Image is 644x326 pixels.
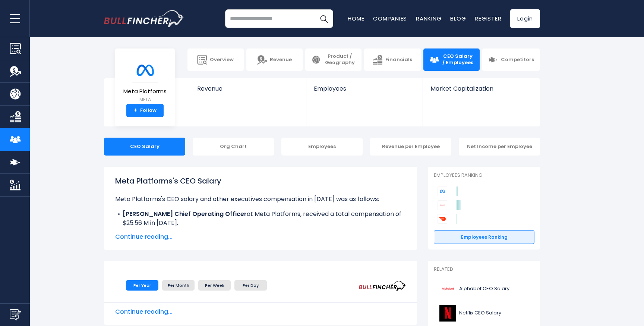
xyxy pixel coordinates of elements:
a: Companies [373,15,407,22]
li: at Meta Platforms, received a total compensation of $25.56 M in [DATE]. [115,210,406,228]
div: Net Income per Employee [459,138,540,156]
span: Alphabet CEO Salary [459,286,509,292]
strong: + [134,107,138,114]
a: Revenue [190,78,306,105]
a: Revenue [246,48,303,71]
li: Per Day [234,280,267,291]
h1: Meta Platforms's CEO Salary [115,175,406,186]
a: Market Capitalization [423,78,539,105]
li: Per Year [126,280,158,291]
a: Product / Geography [305,48,362,71]
a: Meta Platforms META [123,57,167,104]
img: Meta Platforms competitors logo [438,186,447,196]
a: Blog [450,15,466,22]
li: Per Week [198,280,231,291]
span: Financials [385,57,412,63]
a: Financials [364,48,420,71]
span: Revenue [197,85,299,92]
a: Go to homepage [104,10,184,27]
div: CEO Salary [104,138,185,156]
img: Alphabet competitors logo [438,200,447,210]
span: Continue reading... [115,307,406,316]
a: Employees Ranking [434,230,534,244]
li: Per Month [162,280,195,291]
a: Alphabet CEO Salary [434,279,534,299]
p: Related [434,266,534,273]
span: Overview [210,57,234,63]
a: Login [510,9,540,28]
img: DoorDash competitors logo [438,214,447,224]
span: Netflix CEO Salary [459,310,501,316]
div: Employees [281,138,363,156]
span: Market Capitalization [430,85,532,92]
a: Competitors [482,48,540,71]
a: Overview [187,48,244,71]
p: Employees Ranking [434,172,534,179]
b: [PERSON_NAME] Chief Operating Officer [123,210,247,218]
span: CEO Salary / Employees [442,53,474,66]
a: +Follow [126,104,164,117]
p: Meta Platforms's CEO salary and other executives compensation in [DATE] was as follows: [115,195,406,204]
div: Org Chart [193,138,274,156]
a: Register [475,15,501,22]
span: Competitors [501,57,534,63]
div: Revenue per Employee [370,138,451,156]
small: META [123,96,167,103]
a: CEO Salary / Employees [423,48,480,71]
a: Ranking [416,15,441,22]
span: Product / Geography [324,53,356,66]
img: NFLX logo [438,305,457,322]
button: Search [315,9,333,28]
span: Revenue [270,57,292,63]
span: Employees [314,85,415,92]
a: Home [348,15,364,22]
span: Continue reading... [115,232,406,241]
a: Employees [306,78,422,105]
img: GOOGL logo [438,280,457,297]
a: Netflix CEO Salary [434,303,534,323]
img: bullfincher logo [104,10,184,27]
span: Meta Platforms [123,88,167,95]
